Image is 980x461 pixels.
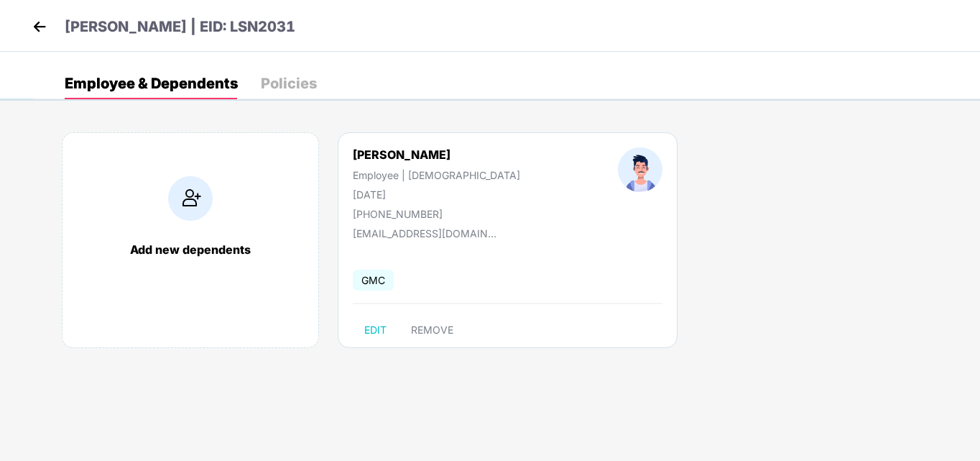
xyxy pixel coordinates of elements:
div: Employee | [DEMOGRAPHIC_DATA] [353,169,520,181]
span: GMC [353,270,394,291]
img: addIcon [168,176,213,221]
button: REMOVE [399,319,465,342]
div: Employee & Dependents [65,76,238,91]
div: Add new dependents [77,242,304,257]
p: [PERSON_NAME] | EID: LSN2031 [65,16,295,38]
span: EDIT [364,324,387,336]
button: EDIT [353,319,398,342]
div: [DATE] [353,188,520,201]
div: [EMAIL_ADDRESS][DOMAIN_NAME] [353,227,496,239]
img: profileImage [618,147,662,192]
div: [PHONE_NUMBER] [353,208,520,220]
div: Policies [261,76,317,91]
span: REMOVE [411,324,453,336]
div: [PERSON_NAME] [353,147,520,162]
img: back [29,16,50,37]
